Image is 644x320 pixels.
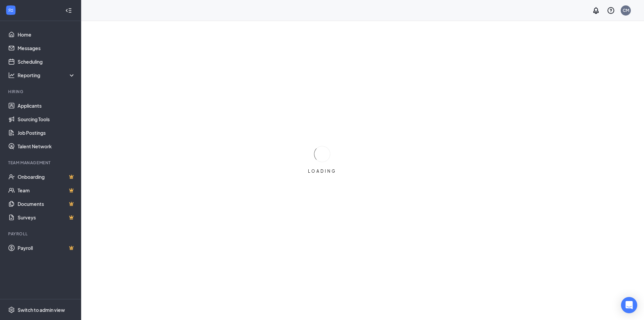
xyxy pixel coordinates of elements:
a: DocumentsCrown [18,197,75,211]
div: Switch to admin view [18,306,65,313]
a: PayrollCrown [18,241,75,255]
a: OnboardingCrown [18,170,75,184]
div: Hiring [8,89,74,94]
div: Reporting [18,72,76,79]
div: Payroll [8,231,74,237]
div: LOADING [305,168,339,174]
a: Job Postings [18,126,75,140]
a: Sourcing Tools [18,112,75,126]
a: Applicants [18,99,75,112]
a: Home [18,28,75,41]
svg: QuestionInfo [607,6,615,15]
svg: Notifications [592,6,600,15]
a: Talent Network [18,140,75,153]
a: TeamCrown [18,184,75,197]
a: Messages [18,41,75,55]
div: CM [623,7,629,13]
svg: WorkstreamLogo [7,7,14,14]
a: SurveysCrown [18,211,75,224]
svg: Collapse [65,7,72,14]
div: Team Management [8,160,74,166]
svg: Analysis [8,72,15,79]
a: Scheduling [18,55,75,68]
svg: Settings [8,306,15,313]
div: Open Intercom Messenger [621,297,637,313]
